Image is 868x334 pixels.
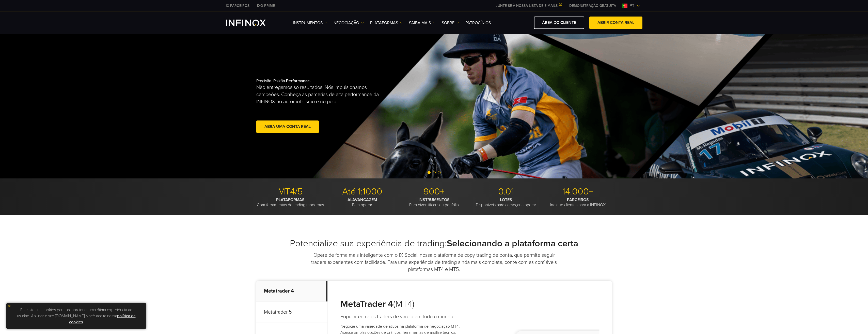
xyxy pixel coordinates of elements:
p: Indique clientes para a INFINOX [544,197,612,207]
h4: Popular entre os traders de varejo em todo o mundo. [340,313,462,320]
a: JUNTE-SE À NOSSA LISTA DE E-MAILS [492,4,565,8]
p: 14.000+ [544,186,612,197]
strong: PARCEIROS [567,197,589,202]
a: PLATAFORMAS [370,20,403,26]
p: Para operar [328,197,396,207]
a: abra uma conta real [256,120,319,133]
span: Go to slide 1 [428,171,431,174]
div: Precisão. Paixão. [256,70,416,142]
a: NEGOCIAÇÃO [334,20,364,26]
p: Disponíveis para começar a operar [472,197,540,207]
a: SOBRE [442,20,459,26]
strong: MetaTrader 4 [340,298,393,309]
strong: INSTRUMENTOS [419,197,450,202]
p: Este site usa cookies para proporcionar uma ótima experiência ao usuário. Ao usar o site [DOMAIN_... [9,306,144,326]
span: Go to slide 3 [438,171,441,174]
strong: ALAVANCAGEM [348,197,377,202]
span: pt [627,3,636,9]
p: 900+ [400,186,468,197]
span: Go to slide 2 [433,171,436,174]
a: ÁREA DO CLIENTE [534,17,584,29]
p: Para diversificar seu portfólio [400,197,468,207]
h3: (MT4) [340,298,462,310]
h2: Potencialize sua experiência de trading: [256,238,612,249]
a: INFINOX MENU [565,3,620,8]
a: Saiba mais [409,20,435,26]
p: Opere de forma mais inteligente com o IX Social, nossa plataforma de copy trading de ponta, que p... [311,252,557,273]
a: Patrocínios [465,20,491,26]
a: INFINOX Logo [226,20,278,26]
strong: LOTES [500,197,512,202]
p: Não entregamos só resultados. Nós impulsionamos campeões. Conheça as parcerias de alta performanc... [256,84,384,105]
a: INFINOX [253,3,279,8]
strong: Selecionando a plataforma certa [447,238,578,249]
img: yellow close icon [8,304,11,308]
a: Instrumentos [293,20,327,26]
p: 0.01 [472,186,540,197]
a: ABRIR CONTA REAL [589,17,642,29]
p: Com ferramentas de trading modernas [256,197,324,207]
p: MT4/5 [256,186,324,197]
strong: PLATAFORMAS [276,197,305,202]
p: Metatrader 4 [256,281,327,302]
a: INFINOX [222,3,253,8]
strong: Performance. [286,78,311,83]
p: Até 1:1000 [328,186,396,197]
p: Metatrader 5 [256,302,327,323]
